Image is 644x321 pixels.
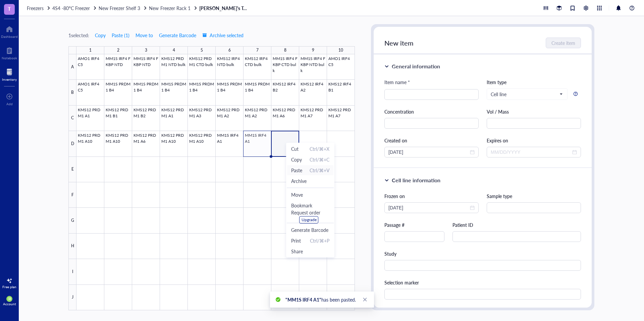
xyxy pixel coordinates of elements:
[202,33,244,38] span: Archive selected
[291,177,307,185] span: Archive
[52,5,97,11] a: 4S4 -80°C Freezer
[291,237,301,244] span: Print
[99,5,198,11] a: New Freezer Shelf 3New Freezer Rack 1
[89,46,92,55] div: 1
[546,38,581,48] button: Create item
[8,297,11,301] span: SB
[487,192,581,200] div: Sample type
[491,148,571,156] input: MM/DD/YYYY
[68,157,76,182] div: E
[202,30,244,41] button: Archive selected
[117,46,119,55] div: 2
[2,45,17,60] a: Notebook
[3,302,16,306] div: Account
[68,182,76,208] div: F
[312,46,314,55] div: 9
[291,156,302,163] span: Copy
[68,31,89,39] div: 1 selected:
[491,91,562,97] span: Cell line
[291,209,329,223] span: Request order
[384,221,444,229] div: Passage #
[173,46,175,55] div: 4
[310,167,329,174] span: Ctrl/⌘+V
[291,145,299,152] span: Cut
[201,46,203,55] div: 5
[159,33,196,38] span: Generate Barcode
[384,78,410,86] div: Item name
[384,38,414,48] span: New item
[302,217,317,222] div: Upgrade
[68,54,76,80] div: A
[95,30,106,41] button: Copy
[135,30,153,41] button: Move to
[392,176,440,184] div: Cell line information
[68,208,76,233] div: G
[68,106,76,131] div: C
[6,102,13,106] div: Add
[285,296,356,303] span: has been pasted.
[487,78,581,86] div: Item type
[159,30,197,41] button: Generate Barcode
[363,297,367,302] span: close
[285,296,321,303] b: "MM1S IRF4 A1"
[388,148,469,156] input: MM/DD/YYYY
[199,5,250,11] a: [PERSON_NAME]'s Temp Cell Box
[310,237,329,244] span: Ctrl/⌘+P
[2,67,17,81] a: Inventory
[388,204,469,211] input: Select date
[2,56,17,60] div: Notebook
[68,234,76,259] div: H
[1,24,18,39] a: Dashboard
[145,46,147,55] div: 3
[27,5,44,11] span: Freezers
[384,279,581,286] div: Selection marker
[291,226,329,234] span: Generate Barcode
[291,202,329,209] span: Bookmark
[384,250,581,257] div: Study
[338,46,343,55] div: 10
[99,5,140,11] span: New Freezer Shelf 3
[8,4,11,13] span: T
[68,259,76,284] div: I
[291,248,329,255] span: Share
[68,131,76,156] div: D
[136,33,153,38] span: Move to
[392,62,440,70] div: General information
[487,108,581,115] div: Vol / Mass
[361,296,369,303] a: Close
[487,137,581,144] div: Expires on
[384,192,479,200] div: Frozen on
[68,285,76,310] div: J
[2,77,17,81] div: Inventory
[149,5,190,11] span: New Freezer Rack 1
[27,5,51,11] a: Freezers
[452,221,581,229] div: Patient ID
[95,33,106,38] span: Copy
[310,145,329,152] span: Ctrl/⌘+X
[291,167,302,174] span: Paste
[52,5,90,11] span: 4S4 -80°C Freezer
[68,80,76,105] div: B
[284,46,286,55] div: 8
[228,46,231,55] div: 6
[310,156,329,163] span: Ctrl/⌘+C
[2,285,16,289] div: Free plan
[384,137,479,144] div: Created on
[1,35,18,39] div: Dashboard
[111,30,130,41] button: Paste (1)
[256,46,259,55] div: 7
[384,108,479,115] div: Concentration
[291,191,329,198] span: Move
